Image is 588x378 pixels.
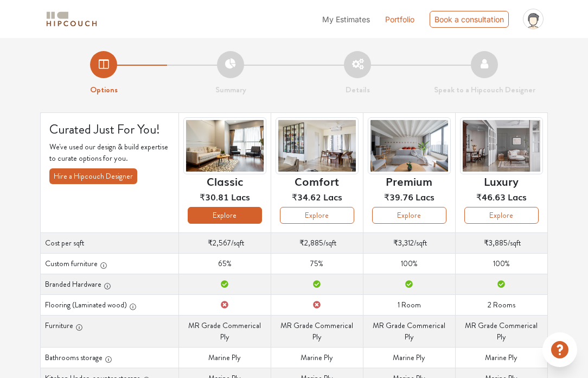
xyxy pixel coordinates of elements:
[49,122,170,137] h4: Curated Just For You!
[280,207,354,224] button: Explore
[271,315,363,347] td: MR Grade Commerical Ply
[179,232,271,253] td: /sqft
[323,190,342,203] span: Lacs
[49,168,137,184] button: Hire a Hipcouch Designer
[372,207,446,224] button: Explore
[368,117,451,174] img: header-preview
[455,253,547,274] td: 100%
[484,174,519,187] h6: Luxury
[179,347,271,368] td: Marine Ply
[41,274,179,294] th: Branded Hardware
[416,190,434,203] span: Lacs
[346,84,370,96] strong: Details
[295,174,339,187] h6: Comfort
[271,253,363,274] td: 75%
[363,347,455,368] td: Marine Ply
[363,315,455,347] td: MR Grade Commerical Ply
[41,232,179,253] th: Cost per sqft
[188,207,262,224] button: Explore
[430,11,509,28] div: Book a consultation
[44,7,99,31] span: logo-horizontal.svg
[292,190,321,203] span: ₹34.62
[434,84,535,96] strong: Speak to a Hipcouch Designer
[385,14,414,25] a: Portfolio
[215,84,246,96] strong: Summary
[464,207,539,224] button: Explore
[90,84,118,96] strong: Options
[208,237,231,248] span: ₹2,567
[207,174,243,187] h6: Classic
[384,190,413,203] span: ₹39.76
[271,232,363,253] td: /sqft
[508,190,527,203] span: Lacs
[455,294,547,315] td: 2 Rooms
[231,190,250,203] span: Lacs
[41,315,179,347] th: Furniture
[41,347,179,368] th: Bathrooms storage
[484,237,508,248] span: ₹3,885
[363,294,455,315] td: 1 Room
[460,117,543,174] img: header-preview
[271,347,363,368] td: Marine Ply
[393,237,414,248] span: ₹3,312
[299,237,323,248] span: ₹2,885
[49,141,170,164] p: We've used our design & build expertise to curate options for you.
[363,232,455,253] td: /sqft
[322,15,370,24] span: My Estimates
[455,315,547,347] td: MR Grade Commerical Ply
[476,190,506,203] span: ₹46.63
[386,174,432,187] h6: Premium
[179,315,271,347] td: MR Grade Commerical Ply
[41,294,179,315] th: Flooring (Laminated wood)
[363,253,455,274] td: 100%
[179,253,271,274] td: 65%
[455,232,547,253] td: /sqft
[455,347,547,368] td: Marine Ply
[276,117,359,174] img: header-preview
[41,253,179,274] th: Custom furniture
[44,10,99,29] img: logo-horizontal.svg
[183,117,266,174] img: header-preview
[200,190,229,203] span: ₹30.81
